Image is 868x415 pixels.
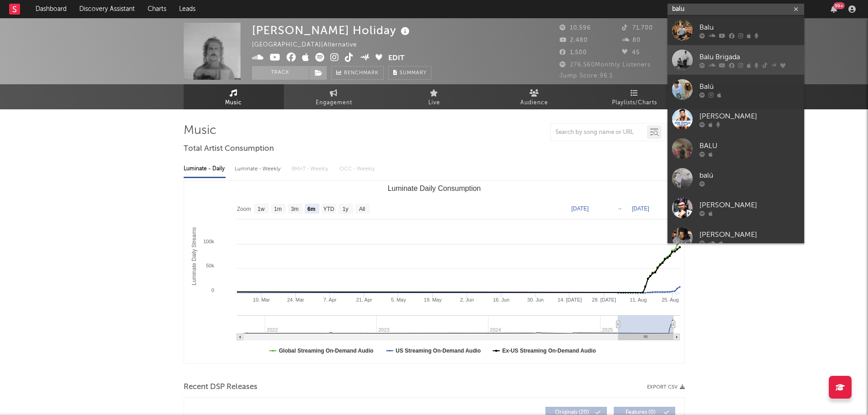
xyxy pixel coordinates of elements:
[622,50,640,56] span: 45
[331,66,384,80] a: Benchmark
[287,297,304,302] text: 24. Mar
[359,206,365,212] text: All
[257,206,265,212] text: 1w
[184,84,284,109] a: Music
[520,97,548,108] span: Audience
[191,227,197,285] text: Luminate Daily Streams
[184,382,257,393] span: Recent DSP Releases
[502,348,596,354] text: Ex-US Streaming On-Demand Audio
[699,140,800,151] div: BALU
[252,40,367,51] div: [GEOGRAPHIC_DATA] | Alternative
[316,97,352,108] span: Engagement
[400,71,426,76] span: Summary
[833,2,845,9] div: 99 +
[237,206,251,212] text: Zoom
[831,5,837,13] button: 99+
[592,297,616,302] text: 28. [DATE]
[388,53,405,64] button: Edit
[560,62,651,68] span: 276,560 Monthly Listeners
[252,23,412,38] div: [PERSON_NAME] Holiday
[668,193,804,223] a: [PERSON_NAME]
[387,184,481,192] text: Luminate Daily Consumption
[699,51,800,62] div: Balu Brigada
[668,164,804,193] a: balú
[668,104,804,134] a: [PERSON_NAME]
[484,84,585,109] a: Audience
[388,66,431,80] button: Summary
[668,45,804,75] a: Balu Brigada
[647,384,685,390] button: Export CSV
[632,205,649,212] text: [DATE]
[668,75,804,104] a: Balú
[699,229,800,240] div: [PERSON_NAME]
[668,4,804,15] input: Search for artists
[206,263,214,268] text: 50k
[253,297,270,302] text: 10. Mar
[668,15,804,45] a: Balu
[699,81,800,92] div: Balú
[384,84,484,109] a: Live
[560,25,591,31] span: 10,596
[668,134,804,164] a: BALU
[612,97,657,108] span: Playlists/Charts
[184,161,226,177] div: Luminate - Daily
[395,348,481,354] text: US Streaming On-Demand Audio
[585,84,685,109] a: Playlists/Charts
[630,297,647,302] text: 11. Aug
[699,200,800,210] div: [PERSON_NAME]
[699,111,800,122] div: [PERSON_NAME]
[622,25,653,31] span: 71,700
[203,239,214,244] text: 100k
[560,73,613,79] span: Jump Score: 96.1
[560,37,588,43] span: 2,480
[668,223,804,252] a: [PERSON_NAME]
[560,50,587,56] span: 1,500
[622,37,641,43] span: 80
[279,348,374,354] text: Global Streaming On-Demand Audio
[344,68,379,79] span: Benchmark
[493,297,509,302] text: 16. Jun
[252,66,309,80] button: Track
[571,205,589,212] text: [DATE]
[211,287,214,293] text: 0
[699,170,800,181] div: balú
[356,297,372,302] text: 21. Apr
[225,97,242,108] span: Music
[662,297,678,302] text: 25. Aug
[342,206,348,212] text: 1y
[617,205,622,212] text: →
[274,206,282,212] text: 1m
[307,206,315,212] text: 6m
[284,84,384,109] a: Engagement
[184,143,274,154] span: Total Artist Consumption
[557,297,581,302] text: 14. [DATE]
[323,206,334,212] text: YTD
[323,297,336,302] text: 7. Apr
[527,297,544,302] text: 30. Jun
[424,297,442,302] text: 19. May
[291,206,298,212] text: 3m
[551,129,647,136] input: Search by song name or URL
[460,297,473,302] text: 2. Jun
[184,181,684,363] svg: Luminate Daily Consumption
[699,22,800,33] div: Balu
[390,297,406,302] text: 5. May
[235,161,282,177] div: Luminate - Weekly
[428,97,440,108] span: Live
